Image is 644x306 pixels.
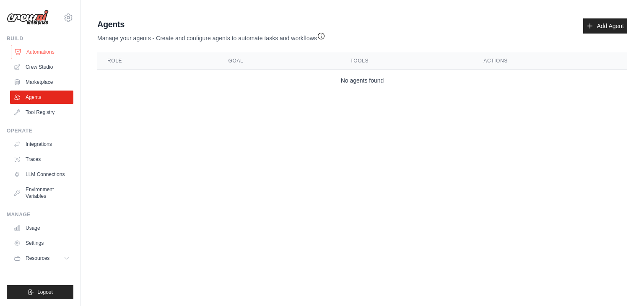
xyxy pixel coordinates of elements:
[26,255,49,262] span: Resources
[10,168,73,181] a: LLM Connections
[97,30,325,42] p: Manage your agents - Create and configure agents to automate tasks and workflows
[97,52,218,70] th: Role
[340,52,474,70] th: Tools
[7,35,73,42] div: Build
[473,52,627,70] th: Actions
[10,75,73,89] a: Marketplace
[97,70,627,92] td: No agents found
[10,252,73,265] button: Resources
[97,18,325,30] h2: Agents
[10,91,73,104] a: Agents
[10,137,73,151] a: Integrations
[10,153,73,166] a: Traces
[10,106,73,119] a: Tool Registry
[10,221,73,235] a: Usage
[7,127,73,134] div: Operate
[10,60,73,74] a: Crew Studio
[11,45,74,59] a: Automations
[218,52,340,70] th: Goal
[583,18,627,34] a: Add Agent
[10,183,73,203] a: Environment Variables
[7,211,73,218] div: Manage
[10,236,73,250] a: Settings
[7,285,73,299] button: Logout
[37,289,53,296] span: Logout
[7,10,49,26] img: Logo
